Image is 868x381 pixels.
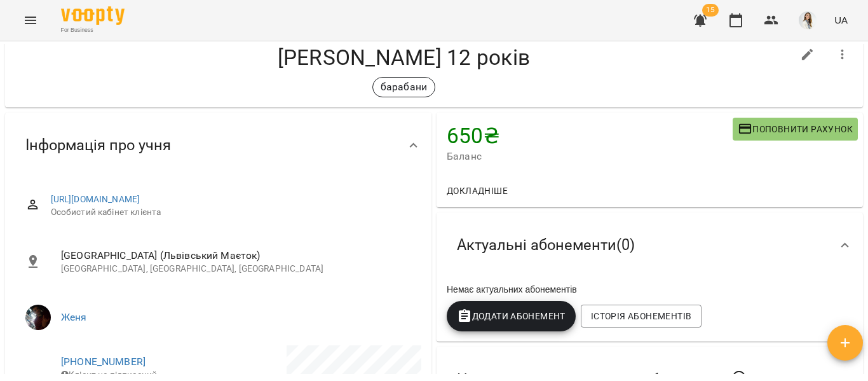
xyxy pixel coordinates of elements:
[702,4,719,17] span: 15
[372,77,435,97] div: барабани
[829,8,853,32] button: UA
[733,118,858,141] button: Поповнити рахунок
[5,113,431,178] div: Інформація про учня
[581,305,702,328] button: Історія абонементів
[15,5,46,36] button: Menu
[457,308,566,324] span: Додати Абонемент
[25,135,171,155] span: Інформація про учня
[444,281,855,298] div: Немає актуальних абонементів
[15,45,792,71] h4: [PERSON_NAME] 12 років
[447,123,733,149] h4: 650 ₴
[738,121,853,137] span: Поповнити рахунок
[51,206,411,219] span: Особистий кабінет клієнта
[591,308,691,324] span: Історія абонементів
[61,311,87,323] a: Женя
[457,235,635,255] span: Актуальні абонементи ( 0 )
[51,194,140,204] a: [URL][DOMAIN_NAME]
[61,263,411,275] p: [GEOGRAPHIC_DATA], [GEOGRAPHIC_DATA], [GEOGRAPHIC_DATA]
[381,80,427,95] p: барабани
[799,11,817,29] img: abcb920824ed1c0b1cb573ad24907a7f.png
[61,6,125,25] img: Voopty Logo
[447,301,576,331] button: Додати Абонемент
[61,26,125,34] span: For Business
[447,183,508,198] span: Докладніше
[834,13,848,27] span: UA
[447,149,733,164] span: Баланс
[437,212,863,278] div: Актуальні абонементи(0)
[25,305,51,330] img: Женя
[61,248,411,263] span: [GEOGRAPHIC_DATA] (Львівський Маєток)
[61,356,146,368] a: [PHONE_NUMBER]
[442,179,513,202] button: Докладніше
